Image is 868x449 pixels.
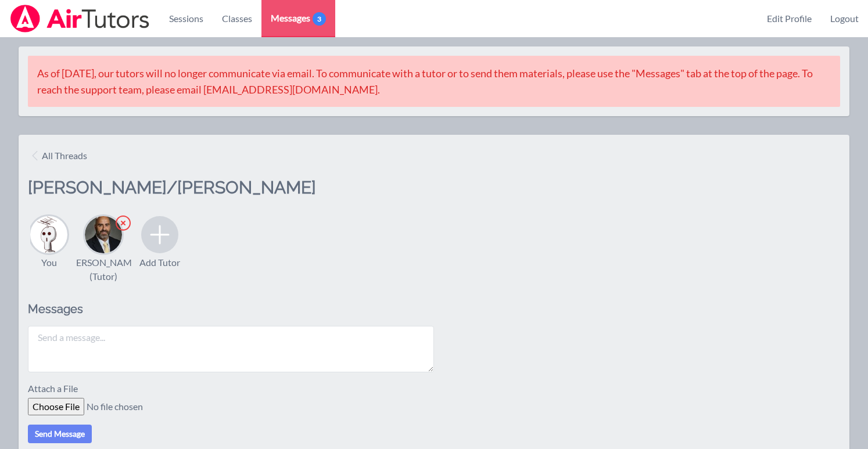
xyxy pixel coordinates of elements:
[139,256,180,270] div: Add Tutor
[28,177,434,214] h2: [PERSON_NAME]/[PERSON_NAME]
[41,256,57,270] div: You
[28,425,92,443] button: Send Message
[28,382,85,398] label: Attach a File
[28,302,434,317] h2: Messages
[313,12,326,26] span: 3
[30,216,67,253] img: Joyce Law
[85,216,122,253] img: Bernard Estephan
[42,149,87,163] span: All Threads
[28,144,92,167] a: All Threads
[67,256,140,283] div: [PERSON_NAME] (Tutor)
[28,56,840,107] div: As of [DATE], our tutors will no longer communicate via email. To communicate with a tutor or to ...
[271,11,326,25] span: Messages
[9,5,150,33] img: Airtutors Logo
